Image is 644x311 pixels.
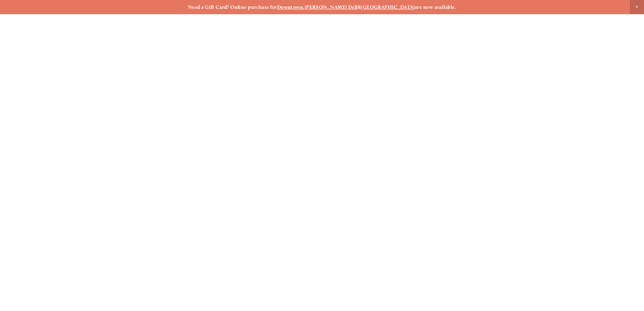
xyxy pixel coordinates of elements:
[188,4,277,10] strong: Need a Gift Card? Online purchase for
[358,4,361,10] strong: &
[415,4,456,10] strong: are now available.
[305,4,358,10] a: [PERSON_NAME] Dell
[277,4,303,10] a: Downtown
[303,4,304,10] strong: ,
[361,4,415,10] a: [GEOGRAPHIC_DATA]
